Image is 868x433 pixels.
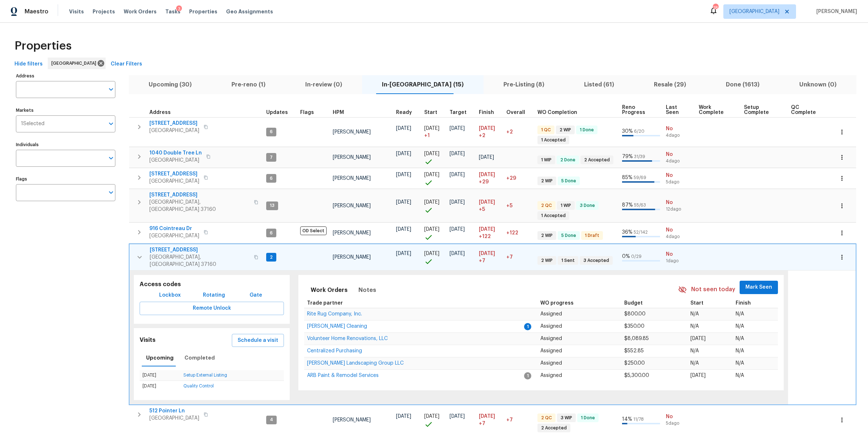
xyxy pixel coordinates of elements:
span: [DATE] [450,227,465,232]
span: [STREET_ADDRESS] [149,170,199,178]
span: N/A [736,373,744,378]
td: Scheduled to finish 29 day(s) late [476,168,503,189]
span: 1 [524,323,531,330]
span: 14 % [622,417,632,422]
span: 1 Accepted [538,213,569,219]
span: Properties [189,8,217,15]
span: 36 % [622,230,633,235]
td: [DATE] [140,370,180,381]
span: 79 % [622,154,633,159]
span: 4d ago [666,234,693,240]
td: Scheduled to finish 7 day(s) late [476,244,503,271]
span: Pre-reno (1) [216,80,281,90]
span: 5d ago [666,420,693,426]
button: Mark Seen [740,281,778,294]
span: HPM [333,110,344,115]
p: Assigned [540,372,619,379]
span: 1 Selected [21,121,44,127]
span: [DATE] [424,251,439,256]
a: [PERSON_NAME] Cleaning [307,324,367,328]
span: Remote Unlock [145,304,278,313]
span: Properties [14,42,72,50]
span: 5d ago [666,179,693,185]
button: Remote Unlock [140,302,284,315]
span: 1 Done [577,127,597,133]
button: Clear Filters [108,58,145,71]
span: 1 WIP [538,157,554,163]
span: Setup Complete [744,105,779,115]
span: [GEOGRAPHIC_DATA] [149,232,199,239]
a: ARB Paint & Remodel Services [307,373,379,378]
span: $250.00 [624,361,645,366]
span: [DATE] [479,200,495,205]
span: 512 Pointer Ln [149,407,199,415]
span: 5 Done [558,233,579,239]
p: Assigned [540,335,619,343]
span: [PERSON_NAME] [333,417,371,423]
span: 30 % [622,129,633,134]
span: 6 [267,129,276,135]
label: Flags [16,177,115,181]
span: Lockbox [159,291,181,300]
span: [PERSON_NAME] Cleaning [307,324,367,329]
button: Schedule a visit [232,334,284,347]
div: Actual renovation start date [424,110,444,115]
td: 5 day(s) past target finish date [503,189,535,222]
span: ARB Paint & Remodel Services [307,373,379,378]
span: Volunteer Home Renovations, LLC [307,336,388,341]
span: 1 WIP [558,203,574,209]
span: $552.85 [624,348,644,353]
a: Volunteer Home Renovations, LLC [307,336,388,341]
span: +7 [506,255,513,260]
button: Hide filters [12,58,46,71]
span: [DATE] [396,172,411,177]
a: Centralized Purchasing [307,349,362,353]
span: 3 Accepted [580,258,612,264]
span: 6 [267,230,276,236]
span: Upcoming (30) [133,80,207,90]
span: 6 [267,175,276,182]
span: + 1 [424,132,430,139]
div: [GEOGRAPHIC_DATA] [48,58,106,69]
span: No [666,151,693,158]
div: Projected renovation finish date [479,110,501,115]
span: Unknown (0) [784,80,852,90]
span: [PERSON_NAME] [333,203,371,208]
div: Days past target finish date [506,110,532,115]
span: 1 [524,372,531,379]
span: 4 [267,417,276,423]
span: Budget [624,301,643,306]
span: [DATE] [479,172,495,177]
td: 29 day(s) past target finish date [503,168,535,189]
a: Setup External Listing [183,373,227,377]
span: Maestro [25,8,48,15]
span: No [666,199,693,206]
p: Assigned [540,310,619,318]
span: [DATE] [424,414,439,419]
span: Updates [266,110,288,115]
span: [DATE] [690,336,706,341]
span: 2 Accepted [581,157,613,163]
span: No [666,125,693,132]
span: 55 / 63 [634,203,646,207]
span: OD Select [300,226,327,235]
span: 2 Accepted [538,425,570,431]
span: Visits [69,8,84,15]
span: [GEOGRAPHIC_DATA], [GEOGRAPHIC_DATA] 37160 [149,199,250,213]
span: Target [450,110,467,115]
span: Last Seen [666,105,686,115]
span: N/A [736,361,744,366]
span: [DATE] [450,200,465,205]
span: N/A [690,311,699,317]
span: [DATE] [396,126,411,131]
p: Assigned [540,323,619,330]
span: [STREET_ADDRESS] [149,191,250,199]
td: Project started on time [421,168,447,189]
span: Centralized Purchasing [307,348,362,353]
span: Done (1613) [710,80,775,90]
span: 11 / 78 [633,417,644,421]
span: +7 [506,417,513,423]
span: Rite Rug Company, Inc. [307,311,362,317]
span: No [666,413,693,420]
td: Project started on time [421,223,447,243]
